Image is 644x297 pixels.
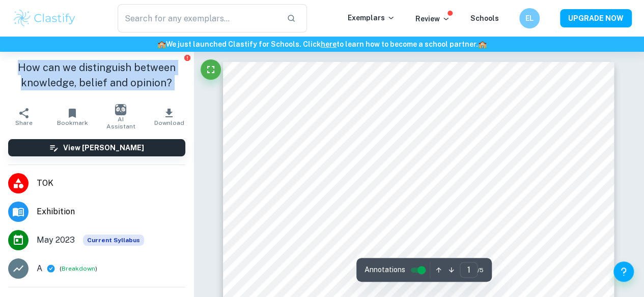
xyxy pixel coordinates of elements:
[37,177,185,189] span: TOK
[524,13,536,24] h6: EL
[83,235,144,246] span: Current Syllabus
[157,40,166,48] span: 🏫
[184,54,191,61] button: Report issue
[37,262,42,275] p: A
[115,104,126,115] img: AI Assistant
[97,103,145,131] button: AI Assistant
[478,40,487,48] span: 🏫
[201,59,221,80] button: Fullscreen
[613,261,634,282] button: Help and Feedback
[57,119,88,126] span: Bookmark
[60,264,97,274] span: ( )
[37,206,185,218] span: Exhibition
[348,12,395,23] p: Exemplars
[519,8,540,28] button: EL
[63,142,144,153] h6: View [PERSON_NAME]
[8,60,185,90] h1: How can we distinguish between knowledge, belief and opinion?
[154,119,184,126] span: Download
[37,234,75,246] span: May 2023
[470,14,499,22] a: Schools
[62,264,95,273] button: Breakdown
[118,4,278,32] input: Search for any exemplars...
[48,103,97,131] button: Bookmark
[321,40,337,48] a: here
[365,265,405,275] span: Annotations
[15,119,33,126] span: Share
[560,9,632,27] button: UPGRADE NOW
[12,8,77,28] img: Clastify logo
[103,116,139,130] span: AI Assistant
[415,13,450,24] p: Review
[83,235,144,246] div: This exemplar is based on the current syllabus. Feel free to refer to it for inspiration/ideas wh...
[8,139,185,156] button: View [PERSON_NAME]
[145,103,193,131] button: Download
[478,266,484,275] span: / 5
[2,39,642,50] h6: We just launched Clastify for Schools. Click to learn how to become a school partner.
